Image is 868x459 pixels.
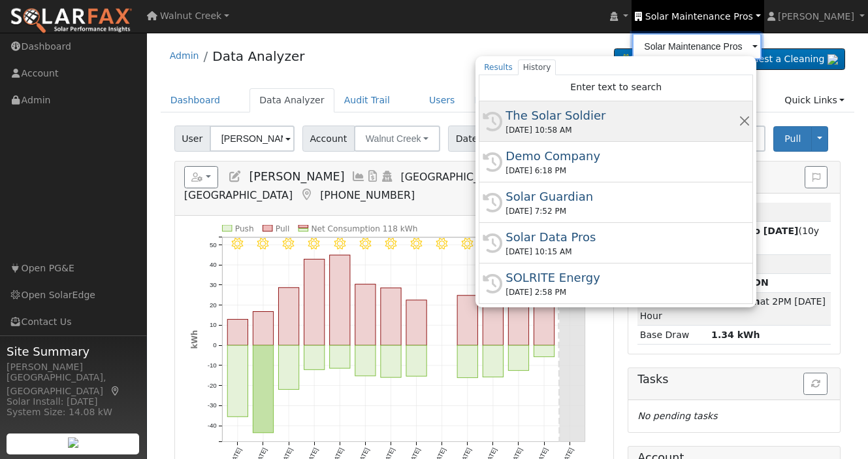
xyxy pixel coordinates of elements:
[207,401,216,409] text: -30
[207,422,216,429] text: -40
[7,360,140,374] div: [PERSON_NAME]
[210,281,217,288] text: 30
[320,189,415,201] span: [PHONE_NUMBER]
[278,345,298,389] rect: onclick=""
[457,345,477,378] rect: onclick=""
[506,286,738,298] div: [DATE] 2:58 PM
[479,59,517,75] a: Results
[462,238,474,250] i: 8/27 - Clear
[506,188,738,205] div: Solar Guardian
[304,259,324,345] rect: onclick=""
[334,238,346,250] i: 8/22 - Clear
[189,330,199,349] text: kWh
[174,126,210,152] span: User
[354,126,440,152] button: Walnut Creek
[718,48,845,71] a: Request a Cleaning
[308,238,320,250] i: 8/21 - MostlyClear
[227,345,248,416] rect: onclick=""
[828,54,838,65] img: retrieve
[448,126,490,152] span: Dates
[778,11,854,22] span: [PERSON_NAME]
[283,238,295,250] i: 8/20 - Clear
[483,152,502,172] i: History
[253,345,273,433] rect: onclick=""
[207,382,216,389] text: -20
[278,288,298,345] rect: onclick=""
[170,50,199,61] a: Admin
[210,301,217,309] text: 20
[637,326,709,345] td: Base Draw
[711,330,760,340] strong: 1.34 kWh
[366,170,380,183] a: Bills
[302,126,355,152] span: Account
[213,341,216,348] text: 0
[228,170,242,183] a: Edit User (4)
[359,238,371,250] i: 8/23 - Clear
[506,165,738,177] div: [DATE] 6:18 PM
[232,238,244,250] i: 8/18 - Clear
[637,292,709,325] td: Peak Push Hour
[508,345,528,371] rect: onclick=""
[381,345,401,377] rect: onclick=""
[210,321,217,328] text: 10
[160,10,221,21] span: Walnut Creek
[805,166,828,188] button: Issue History
[355,284,376,346] rect: onclick=""
[711,226,819,250] span: (10y 4m)
[457,296,477,345] rect: onclick=""
[304,345,324,369] rect: onclick=""
[506,269,738,286] div: SOLRITE Energy
[436,238,448,250] i: 8/26 - Clear
[483,193,502,212] i: History
[351,170,366,183] a: Multi-Series Graph
[161,88,231,112] a: Dashboard
[210,126,295,152] input: Select a User
[227,319,248,345] rect: onclick=""
[276,224,290,233] text: Pull
[709,292,831,325] td: at 2PM [DATE]
[637,373,831,386] h5: Tasks
[249,88,334,112] a: Data Analyzer
[249,170,344,183] span: [PERSON_NAME]
[7,405,140,419] div: System Size: 14.08 kW
[637,411,717,421] i: No pending tasks
[803,373,828,395] button: Refresh
[483,112,502,131] i: History
[334,88,400,112] a: Audit Trail
[235,224,254,233] text: Push
[68,437,78,448] img: retrieve
[411,238,423,250] i: 8/25 - Clear
[508,307,528,345] rect: onclick=""
[299,188,313,201] a: Map
[311,224,417,233] text: Net Consumption 118 kWh
[210,241,217,248] text: 50
[419,88,465,112] a: Users
[483,274,502,294] i: History
[775,88,854,112] a: Quick Links
[773,126,812,152] button: Pull
[7,343,140,360] span: Site Summary
[7,395,140,409] div: Solar Install: [DATE]
[506,107,738,124] div: The Solar Soldier
[465,88,509,112] a: Plans
[10,7,133,35] img: SolarFax
[483,233,502,253] i: History
[329,345,349,368] rect: onclick=""
[570,82,662,92] span: Enter text to search
[385,238,397,250] i: 8/24 - Clear
[253,311,273,345] rect: onclick=""
[483,295,503,345] rect: onclick=""
[212,48,304,64] a: Data Analyzer
[7,371,140,398] div: [GEOGRAPHIC_DATA], [GEOGRAPHIC_DATA]
[110,386,121,396] a: Map
[784,133,801,144] span: Pull
[329,255,349,345] rect: onclick=""
[381,288,401,345] rect: onclick=""
[406,300,426,345] rect: onclick=""
[380,170,394,183] a: Login As (last 08/29/2025 2:08:32 PM)
[506,246,738,258] div: [DATE] 10:15 AM
[534,345,554,357] rect: onclick=""
[210,261,217,268] text: 40
[645,11,753,22] span: Solar Maintenance Pros
[506,147,738,165] div: Demo Company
